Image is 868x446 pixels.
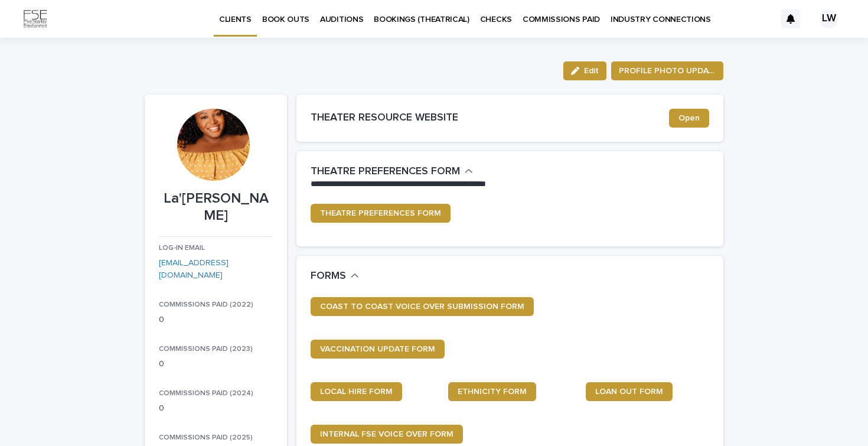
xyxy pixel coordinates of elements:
a: INTERNAL FSE VOICE OVER FORM [311,425,463,444]
a: LOCAL HIRE FORM [311,382,402,401]
span: COMMISSIONS PAID (2025) [159,434,253,441]
img: Km9EesSdRbS9ajqhBzyo [24,7,47,31]
button: FORMS [311,270,359,283]
span: COMMISSIONS PAID (2024) [159,390,253,397]
p: 0 [159,358,273,370]
span: COMMISSIONS PAID (2023) [159,346,253,353]
span: LOG-IN EMAIL [159,245,205,252]
div: LW [820,9,838,28]
p: 0 [159,314,273,326]
span: LOAN OUT FORM [595,388,663,396]
button: PROFILE PHOTO UPDATE [611,61,723,80]
span: COAST TO COAST VOICE OVER SUBMISSION FORM [320,302,524,311]
a: VACCINATION UPDATE FORM [311,340,445,359]
a: COAST TO COAST VOICE OVER SUBMISSION FORM [311,297,534,316]
span: VACCINATION UPDATE FORM [320,345,435,353]
p: 0 [159,402,273,415]
span: LOCAL HIRE FORM [320,388,393,396]
a: Open [669,109,709,128]
p: La'[PERSON_NAME] [159,190,273,224]
a: THEATRE PREFERENCES FORM [311,204,451,223]
h2: FORMS [311,270,346,283]
a: LOAN OUT FORM [586,382,673,401]
span: ETHNICITY FORM [458,388,527,396]
h2: THEATRE PREFERENCES FORM [311,165,460,178]
span: THEATRE PREFERENCES FORM [320,209,441,217]
span: Edit [584,67,599,75]
a: [EMAIL_ADDRESS][DOMAIN_NAME] [159,259,229,279]
span: PROFILE PHOTO UPDATE [619,65,716,77]
button: Edit [563,61,606,80]
span: INTERNAL FSE VOICE OVER FORM [320,430,453,438]
button: THEATRE PREFERENCES FORM [311,165,473,178]
span: COMMISSIONS PAID (2022) [159,301,253,308]
a: ETHNICITY FORM [448,382,536,401]
span: Open [678,114,700,122]
h2: THEATER RESOURCE WEBSITE [311,112,669,125]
